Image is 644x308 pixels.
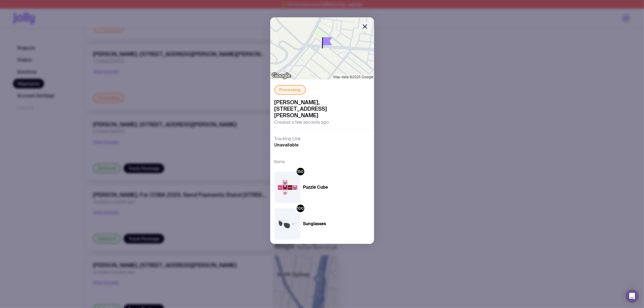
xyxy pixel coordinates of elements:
span: Unavailable [275,142,299,148]
h4: Sunglasses [303,221,328,227]
div: 100 [297,205,304,212]
div: Processing [275,85,306,95]
h4: Puzzle Cube [303,185,328,190]
span: Created a few seconds ago [275,120,329,125]
h3: Items [275,159,285,165]
span: [PERSON_NAME], [STREET_ADDRESS][PERSON_NAME] [275,99,370,119]
div: Open Intercom Messenger [626,290,639,303]
h3: Tracking Link [275,136,301,142]
img: staticmap [270,17,374,80]
div: 150 [297,168,304,175]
